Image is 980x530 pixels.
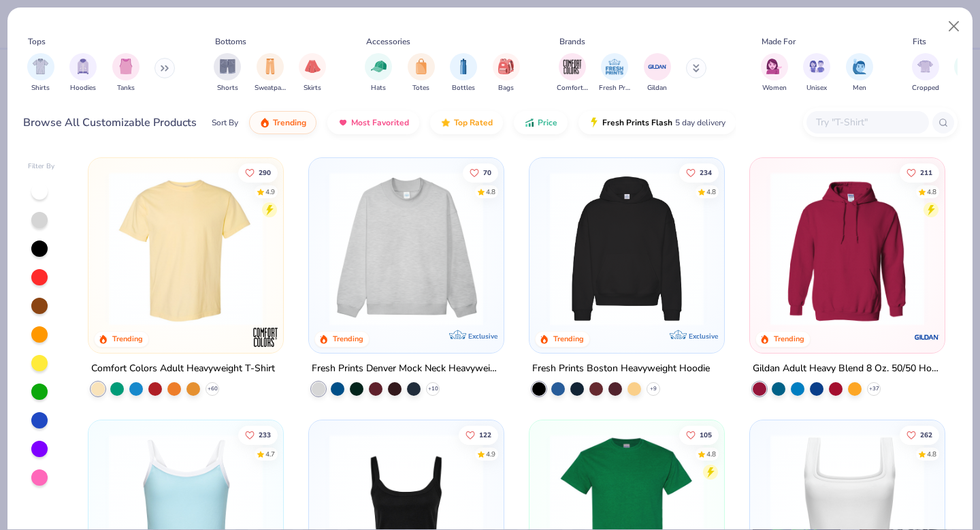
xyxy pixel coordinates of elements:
img: Shorts Image [220,59,235,74]
span: Fresh Prints Flash [602,117,672,128]
span: Women [762,83,787,93]
span: + 10 [428,385,438,393]
span: Price [538,117,557,128]
img: trending.gif [259,117,270,128]
div: Filter By [28,161,55,172]
div: filter for Men [846,53,873,93]
div: Sort By [212,116,238,129]
div: filter for Comfort Colors [557,53,588,93]
span: 5 day delivery [675,115,725,131]
button: Like [679,163,719,182]
button: filter button [255,53,286,93]
img: 01756b78-01f6-4cc6-8d8a-3c30c1a0c8ac [764,172,931,326]
button: filter button [112,53,140,93]
button: filter button [557,53,588,93]
div: Bottoms [215,35,246,48]
button: filter button [599,53,630,93]
img: TopRated.gif [440,117,451,128]
span: 105 [700,431,712,438]
div: filter for Sweatpants [255,53,286,93]
span: Unisex [806,83,827,93]
span: Hoodies [70,83,96,93]
span: + 37 [868,385,879,393]
img: d4a37e75-5f2b-4aef-9a6e-23330c63bbc0 [710,172,877,326]
img: 91acfc32-fd48-4d6b-bdad-a4c1a30ac3fc [543,172,710,326]
div: filter for Hoodies [69,53,97,93]
span: Top Rated [454,117,493,128]
span: Exclusive [689,332,718,341]
span: Shorts [217,83,238,93]
img: Gildan logo [913,324,940,351]
img: Fresh Prints Image [604,57,625,77]
div: 4.8 [706,449,716,459]
button: filter button [450,53,477,93]
button: Fresh Prints Flash5 day delivery [578,111,736,134]
div: Fresh Prints Boston Heavyweight Hoodie [532,360,710,377]
div: filter for Shorts [214,53,241,93]
img: f5d85501-0dbb-4ee4-b115-c08fa3845d83 [323,172,490,326]
div: filter for Fresh Prints [599,53,630,93]
img: most_fav.gif [338,117,348,128]
button: Trending [249,111,316,134]
div: Tops [28,35,46,48]
img: Shirts Image [33,59,48,74]
span: Skirts [304,83,321,93]
img: Women Image [766,59,782,74]
button: Close [941,14,967,40]
div: 4.9 [486,449,495,459]
span: Fresh Prints [599,83,630,93]
img: Cropped Image [917,59,933,74]
span: Comfort Colors [557,83,588,93]
img: Bags Image [498,59,513,74]
span: Hats [371,83,386,93]
span: Trending [273,117,306,128]
div: filter for Totes [408,53,435,93]
span: Totes [412,83,429,93]
span: Cropped [912,83,939,93]
div: 4.8 [486,187,495,197]
div: filter for Skirts [299,53,326,93]
div: filter for Gildan [644,53,671,93]
span: Shirts [31,83,50,93]
img: Sweatpants Image [263,59,278,74]
input: Try "T-Shirt" [815,114,919,130]
span: + 9 [650,385,657,393]
button: filter button [761,53,788,93]
div: 4.8 [706,187,716,197]
span: Exclusive [468,332,497,341]
div: 4.7 [266,449,276,459]
span: + 60 [208,385,218,393]
div: filter for Hats [365,53,392,93]
button: filter button [644,53,671,93]
span: 262 [920,431,932,438]
img: Men Image [852,59,867,74]
span: Men [853,83,866,93]
button: filter button [912,53,939,93]
span: Gildan [647,83,667,93]
button: Like [900,425,939,444]
button: Like [239,163,278,182]
div: 4.8 [927,449,936,459]
img: Unisex Image [809,59,825,74]
div: filter for Tanks [112,53,140,93]
img: Comfort Colors Image [562,57,583,77]
div: filter for Women [761,53,788,93]
img: Comfort Colors logo [252,324,279,351]
span: 290 [259,169,272,176]
button: Like [239,425,278,444]
img: Bottles Image [456,59,471,74]
img: Gildan Image [647,57,668,77]
button: Top Rated [430,111,503,134]
div: Fresh Prints Denver Mock Neck Heavyweight Sweatshirt [312,360,501,377]
button: Like [679,425,719,444]
span: 233 [259,431,272,438]
div: Gildan Adult Heavy Blend 8 Oz. 50/50 Hooded Sweatshirt [753,360,942,377]
span: 211 [920,169,932,176]
img: Tanks Image [118,59,133,74]
span: Sweatpants [255,83,286,93]
button: Most Favorited [327,111,419,134]
button: filter button [214,53,241,93]
div: filter for Cropped [912,53,939,93]
div: Accessories [366,35,410,48]
div: filter for Shirts [27,53,54,93]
